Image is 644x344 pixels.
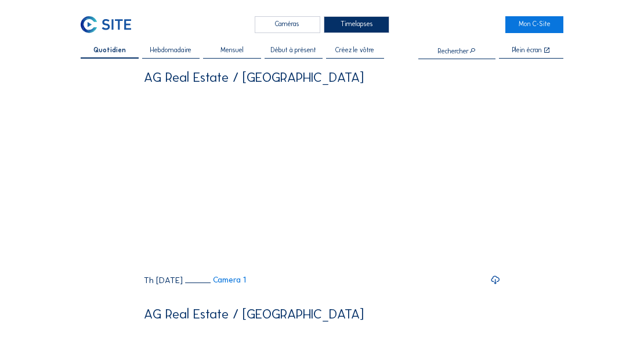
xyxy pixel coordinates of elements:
[324,16,389,33] div: Timelapses
[505,16,563,33] a: Mon C-Site
[81,16,139,33] a: C-SITE Logo
[255,16,320,33] div: Caméras
[144,90,500,269] video: Your browser does not support the video tag.
[144,307,364,321] div: AG Real Estate / [GEOGRAPHIC_DATA]
[81,16,131,33] img: C-SITE Logo
[220,47,244,54] span: Mensuel
[271,47,316,54] span: Début à présent
[512,47,542,55] div: Plein écran
[93,47,126,54] span: Quotidien
[335,47,374,54] span: Créez le vôtre
[144,276,183,285] div: Th [DATE]
[186,276,247,284] a: Camera 1
[144,71,364,84] div: AG Real Estate / [GEOGRAPHIC_DATA]
[150,47,191,54] span: Hebdomadaire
